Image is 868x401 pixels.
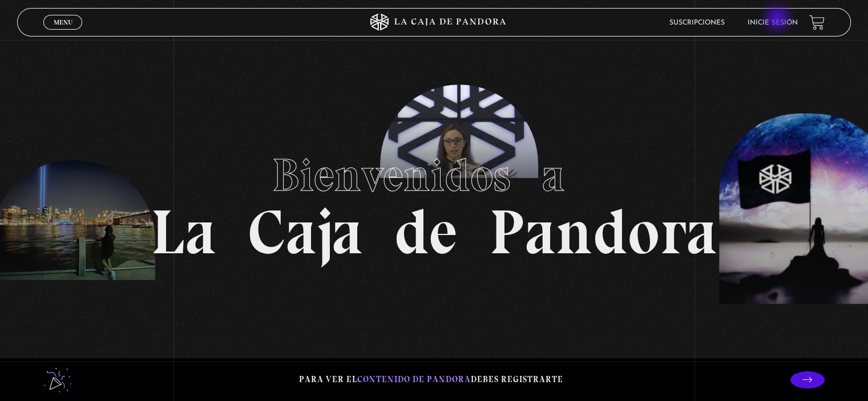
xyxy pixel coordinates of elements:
a: Suscripciones [669,19,725,26]
h1: La Caja de Pandora [151,138,717,264]
span: Bienvenidos a [272,148,596,202]
span: contenido de Pandora [357,374,471,384]
a: View your shopping cart [809,15,825,30]
span: Menu [54,19,72,26]
a: Inicie sesión [748,19,798,26]
p: Para ver el debes registrarte [299,372,563,387]
span: Cerrar [50,29,76,37]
